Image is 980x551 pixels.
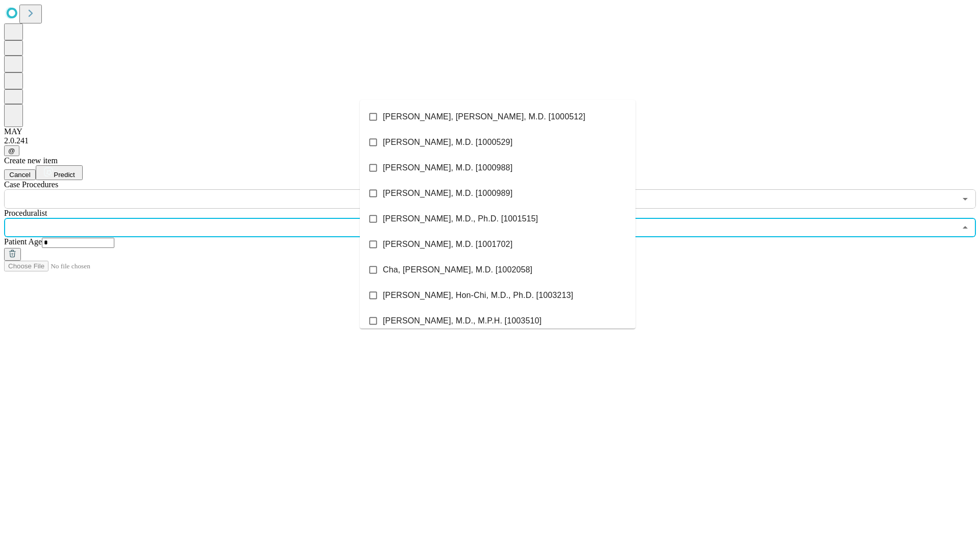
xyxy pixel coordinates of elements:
[4,237,42,246] span: Patient Age
[383,162,512,174] span: [PERSON_NAME], M.D. [1000988]
[383,213,538,225] span: [PERSON_NAME], M.D., Ph.D. [1001515]
[383,136,512,148] span: [PERSON_NAME], M.D. [1000529]
[4,127,976,136] div: MAY
[4,145,19,156] button: @
[36,165,83,180] button: Predict
[4,180,58,189] span: Scheduled Procedure
[4,209,47,217] span: Proceduralist
[8,147,15,155] span: @
[54,171,75,179] span: Predict
[383,238,512,251] span: [PERSON_NAME], M.D. [1001702]
[383,187,512,199] span: [PERSON_NAME], M.D. [1000989]
[9,171,31,179] span: Cancel
[383,289,573,302] span: [PERSON_NAME], Hon-Chi, M.D., Ph.D. [1003213]
[958,220,972,235] button: Close
[383,111,585,123] span: [PERSON_NAME], [PERSON_NAME], M.D. [1000512]
[383,264,532,276] span: Cha, [PERSON_NAME], M.D. [1002058]
[4,136,976,145] div: 2.0.241
[4,169,36,180] button: Cancel
[4,156,58,165] span: Create new item
[383,315,542,327] span: [PERSON_NAME], M.D., M.P.H. [1003510]
[958,192,972,206] button: Open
